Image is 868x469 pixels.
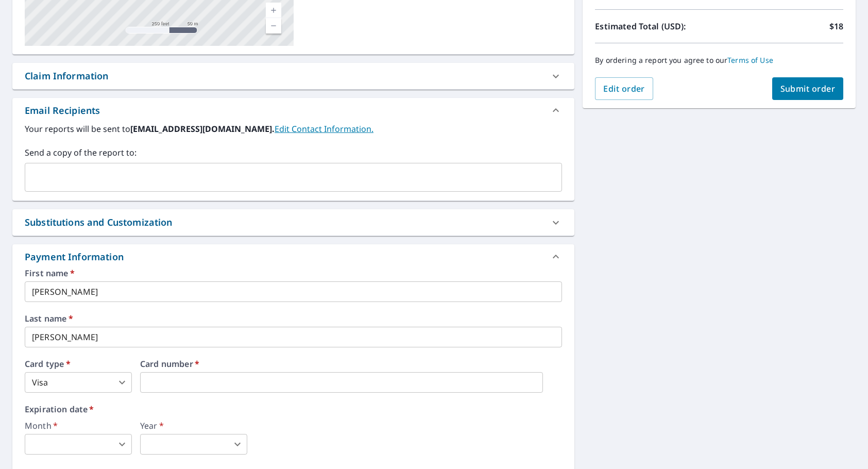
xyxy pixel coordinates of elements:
[266,18,281,33] a: Current Level 17, Zoom Out
[266,3,281,18] a: Current Level 17, Zoom In
[25,314,562,323] label: Last name
[772,77,844,100] button: Submit order
[275,123,373,135] a: EditContactInfo
[727,55,773,65] a: Terms of Use
[25,146,562,159] label: Send a copy of the report to:
[25,405,562,413] label: Expiration date
[140,422,247,430] label: Year
[829,20,843,32] p: $18
[603,83,645,94] span: Edit order
[25,360,132,368] label: Card type
[25,69,109,83] div: Claim Information
[595,56,843,65] p: By ordering a report you agree to our
[25,123,562,135] label: Your reports will be sent to
[595,77,653,100] button: Edit order
[595,20,719,32] p: Estimated Total (USD):
[140,372,543,393] iframe: secure payment field
[140,360,562,368] label: Card number
[130,123,275,135] b: [EMAIL_ADDRESS][DOMAIN_NAME].
[25,372,132,393] div: Visa
[780,83,836,94] span: Submit order
[25,269,562,277] label: First name
[25,422,132,430] label: Month
[12,98,574,123] div: Email Recipients
[12,244,574,269] div: Payment Information
[25,250,128,264] div: Payment Information
[140,434,247,455] div: ​
[12,63,574,89] div: Claim Information
[25,104,100,118] div: Email Recipients
[12,209,574,236] div: Substitutions and Customization
[25,434,132,455] div: ​
[25,215,173,229] div: Substitutions and Customization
